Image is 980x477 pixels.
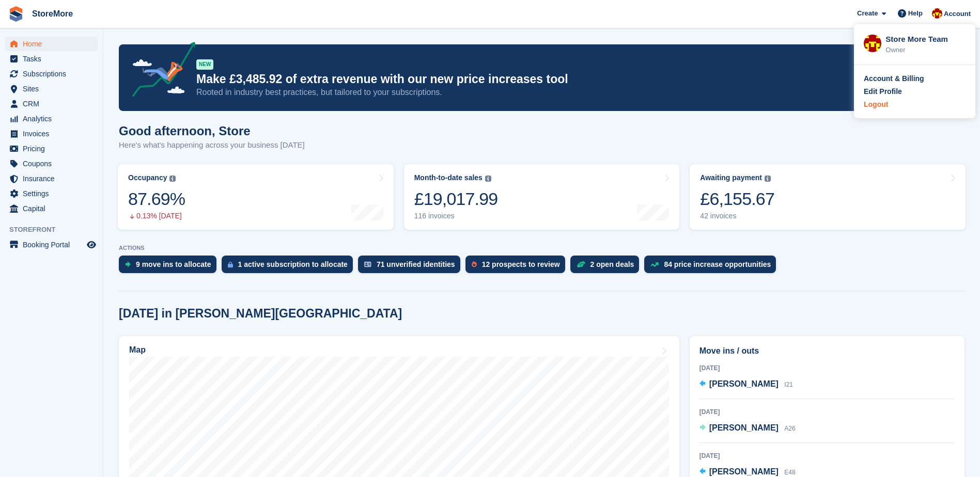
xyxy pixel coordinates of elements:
[5,141,98,156] a: menu
[128,173,167,182] div: Occupancy
[196,87,874,98] p: Rooted in industry best practices, but tailored to your subscriptions.
[9,225,103,235] span: Storefront
[664,260,771,268] div: 84 price increase opportunities
[864,73,966,84] a: Account & Billing
[119,124,305,138] h1: Good afternoon, Store
[5,112,98,126] a: menu
[650,262,659,267] img: price_increase_opportunities-93ffe204e8149a01c8c9dc8f82e8f89637d9d84a8eef4429ea346261dce0b2c0.svg
[23,112,85,126] span: Analytics
[23,126,85,141] span: Invoices
[784,381,793,388] span: I21
[196,59,213,70] div: NEW
[570,256,645,278] a: 2 open deals
[5,201,98,216] a: menu
[364,261,371,267] img: verify_identity-adf6edd0f0f0b5bbfe63781bf79b02c33cf7c696d77639b501bdc392416b5a36.svg
[23,201,85,216] span: Capital
[5,126,98,141] a: menu
[5,186,98,201] a: menu
[482,260,560,268] div: 12 prospects to review
[864,73,924,84] div: Account & Billing
[125,261,131,267] img: move_ins_to_allocate_icon-fdf77a2bb77ea45bf5b3d319d69a93e2d87916cf1d5bf7949dd705db3b84f3ca.svg
[765,176,771,182] img: icon-info-grey-7440780725fd019a000dd9b08b2336e03edf1995a4989e88bcd33f0948082b44.svg
[864,99,966,110] a: Logout
[23,171,85,186] span: Insurance
[123,42,196,101] img: price-adjustments-announcement-icon-8257ccfd72463d97f412b2fc003d46551f7dbcb40ab6d574587a9cd5c0d94...
[119,139,305,151] p: Here's what's happening across your business [DATE]
[23,52,85,66] span: Tasks
[404,164,680,230] a: Month-to-date sales £19,017.99 116 invoices
[118,164,394,230] a: Occupancy 87.69% 0.13% [DATE]
[5,82,98,96] a: menu
[119,245,965,251] p: ACTIONS
[28,5,77,22] a: StoreMore
[699,363,955,373] div: [DATE]
[857,8,878,19] span: Create
[238,260,348,268] div: 1 active subscription to allocate
[377,260,455,268] div: 71 unverified identities
[465,256,570,278] a: 12 prospects to review
[23,82,85,96] span: Sites
[414,212,498,220] div: 116 invoices
[136,260,211,268] div: 9 move ins to allocate
[5,67,98,81] a: menu
[5,156,98,171] a: menu
[699,451,955,460] div: [DATE]
[864,35,881,52] img: Store More Team
[644,256,781,278] a: 84 price increase opportunities
[23,97,85,111] span: CRM
[944,9,971,19] span: Account
[699,422,796,435] a: [PERSON_NAME] A26
[700,212,774,220] div: 42 invoices
[784,425,795,432] span: A26
[5,171,98,186] a: menu
[690,164,966,230] a: Awaiting payment £6,155.67 42 invoices
[932,8,942,19] img: Store More Team
[5,237,98,252] a: menu
[196,72,874,87] p: Make £3,485.92 of extra revenue with our new price increases tool
[228,261,233,268] img: active_subscription_to_allocate_icon-d502201f5373d7db506a760aba3b589e785aa758c864c3986d89f69b8ff3...
[699,407,955,417] div: [DATE]
[590,260,634,268] div: 2 open deals
[414,188,498,210] div: £19,017.99
[700,188,774,210] div: £6,155.67
[119,307,402,321] h2: [DATE] in [PERSON_NAME][GEOGRAPHIC_DATA]
[23,237,85,252] span: Booking Portal
[119,256,222,278] a: 9 move ins to allocate
[577,261,585,268] img: deal-1b604bf984904fb50ccaf53a9ad4b4a5d6e5aea283cecdc64d6e3604feb123c2.svg
[358,256,465,278] a: 71 unverified identities
[5,97,98,111] a: menu
[5,37,98,51] a: menu
[23,37,85,51] span: Home
[5,52,98,66] a: menu
[864,99,888,110] div: Logout
[23,186,85,201] span: Settings
[709,423,779,432] span: [PERSON_NAME]
[222,256,358,278] a: 1 active subscription to allocate
[709,467,779,476] span: [PERSON_NAME]
[485,176,491,182] img: icon-info-grey-7440780725fd019a000dd9b08b2336e03edf1995a4989e88bcd33f0948082b44.svg
[169,176,176,182] img: icon-info-grey-7440780725fd019a000dd9b08b2336e03edf1995a4989e88bcd33f0948082b44.svg
[23,141,85,156] span: Pricing
[885,45,966,55] div: Owner
[128,188,185,210] div: 87.69%
[864,86,902,97] div: Edit Profile
[472,261,477,267] img: prospect-51fa495bee0391a8d652442698ab0144808aea92771e9ea1ae160a38d050c398.svg
[129,345,146,355] h2: Map
[699,345,955,357] h2: Move ins / outs
[8,6,24,22] img: stora-icon-8386f47178a22dfd0bd8f6a31ec36ba5ce8667c1dd55bd0f319d3a0aa187defe.svg
[414,173,483,182] div: Month-to-date sales
[885,34,966,43] div: Store More Team
[699,378,793,391] a: [PERSON_NAME] I21
[864,86,966,97] a: Edit Profile
[709,379,779,388] span: [PERSON_NAME]
[784,469,795,476] span: E48
[128,212,185,220] div: 0.13% [DATE]
[23,67,85,81] span: Subscriptions
[85,239,98,251] a: Preview store
[700,173,762,182] div: Awaiting payment
[23,156,85,171] span: Coupons
[908,8,923,19] span: Help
